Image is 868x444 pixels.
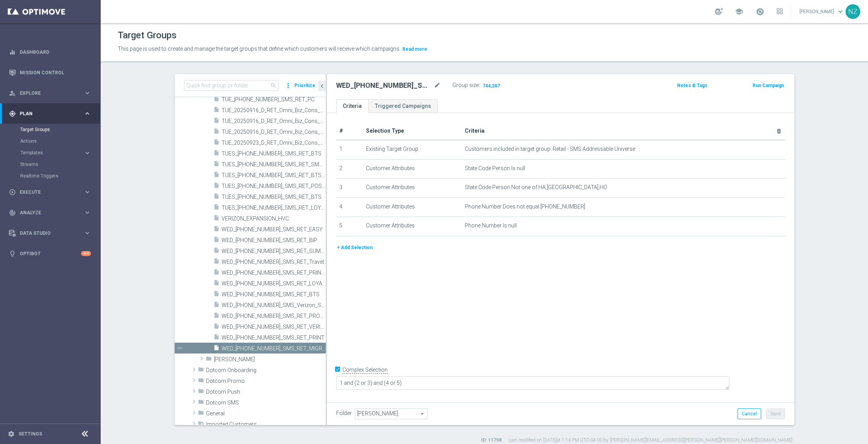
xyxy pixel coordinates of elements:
[479,82,480,89] label: :
[198,366,204,375] i: folder
[9,62,91,83] div: Mission Control
[84,209,91,216] i: keyboard_arrow_right
[213,215,220,224] i: insert_drive_file
[20,190,84,195] span: Execute
[222,335,326,341] span: WED_20250903_SMS_RET_PRINT
[846,4,860,19] div: NZ
[363,179,462,198] td: Customer Attributes
[222,226,326,233] span: WED_20250528_SMS_RET_EASY
[20,243,81,264] a: Optibot
[213,247,220,256] i: insert_drive_file
[206,421,326,428] span: Imported Customers
[8,430,15,437] i: settings
[198,410,204,418] i: folder
[737,408,761,419] button: Cancel
[21,150,84,155] div: Templates
[222,280,326,287] span: WED_20250730_SMS_RET_LOYALTY
[20,135,100,147] div: Actions
[465,184,607,191] span: State Code Person Not one of HA,[GEOGRAPHIC_DATA],HO
[213,258,220,267] i: insert_drive_file
[9,110,16,117] i: gps_fixed
[214,356,326,363] span: Nick R
[84,188,91,196] i: keyboard_arrow_right
[336,159,363,179] td: 2
[676,81,708,90] button: Notes & Tags
[222,270,326,276] span: WED_20250723_SMS_RET_PRINT_MARKETING
[213,161,220,169] i: insert_drive_file
[9,49,91,55] button: equalizer Dashboard
[336,140,363,159] td: 1
[213,301,220,310] i: insert_drive_file
[206,389,326,395] span: Dotcom Push
[402,45,428,53] button: Read more
[222,313,326,319] span: WED_20250820_SMS_RET_PROMO
[213,182,220,191] i: insert_drive_file
[363,122,462,140] th: Selection Type
[20,138,81,144] a: Actions
[9,189,91,195] button: play_circle_outline Execute keyboard_arrow_right
[20,111,84,116] span: Plan
[465,146,635,152] span: Customers included in target group: Retail - SMS Addressable Universe
[9,209,16,216] i: track_changes
[9,250,16,257] i: lightbulb
[222,248,326,254] span: WED_20250709_SMS_RET_SUMMER_SAVINGS
[184,80,278,91] input: Quick find group or folder
[222,259,326,265] span: WED_20250716_SMS_RET_Travel
[81,251,91,256] div: +10
[318,80,326,91] button: chevron_left
[206,410,326,417] span: General
[213,236,220,245] i: insert_drive_file
[465,165,525,172] span: State Code Person Is null
[9,189,84,196] div: Execute
[336,122,363,140] th: #
[206,355,212,364] i: folder
[222,345,326,352] span: WED_20250910_SMS_RET_MIGRATION
[20,173,81,179] a: Realtime Triggers
[318,82,326,90] i: chevron_left
[735,7,743,16] span: school
[434,81,441,90] i: mode_edit
[9,243,91,264] div: Optibot
[9,42,91,62] div: Dashboard
[9,251,91,257] button: lightbulb Optibot +10
[19,432,42,436] a: Settings
[118,46,400,52] span: This page is used to create and manage the target groups that define which customers will receive...
[9,209,84,216] div: Analyze
[84,110,91,117] i: keyboard_arrow_right
[9,110,84,117] div: Plan
[20,210,84,215] span: Analyze
[213,106,220,115] i: insert_drive_file
[213,312,220,321] i: insert_drive_file
[481,437,502,444] label: ID: 11798
[222,96,326,103] span: TUE_20250909_SMS_RET_PC
[766,408,785,419] button: Save
[213,117,220,126] i: insert_drive_file
[222,183,326,190] span: TUES_20250819_SMS_RET_POSTIT
[222,324,326,330] span: WED_20250827_SMS_RET_VERIZON
[213,269,220,278] i: insert_drive_file
[9,70,91,76] button: Mission Control
[509,437,792,444] label: Last modified on [DATE] at 1:16 PM UTC-04:00 by [PERSON_NAME][EMAIL_ADDRESS][PERSON_NAME][PERSON_...
[222,302,326,309] span: WED_20250813_SMS_Verizon_SMB
[20,42,91,62] a: Dashboard
[465,222,517,229] span: Phone Number Is null
[20,170,100,182] div: Realtime Triggers
[213,225,220,234] i: insert_drive_file
[213,334,220,343] i: insert_drive_file
[293,80,316,91] button: Prioritize
[336,243,373,252] button: + Add Selection
[465,128,485,134] span: Criteria
[9,111,91,117] button: gps_fixed Plan keyboard_arrow_right
[9,230,84,237] div: Data Studio
[336,410,352,417] label: Folder
[118,30,177,41] h1: Target Groups
[20,124,100,135] div: Target Groups
[206,378,326,384] span: Dotcom Promo
[799,6,846,17] a: [PERSON_NAME]keyboard_arrow_down
[213,128,220,137] i: insert_drive_file
[9,210,91,216] button: track_changes Analyze keyboard_arrow_right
